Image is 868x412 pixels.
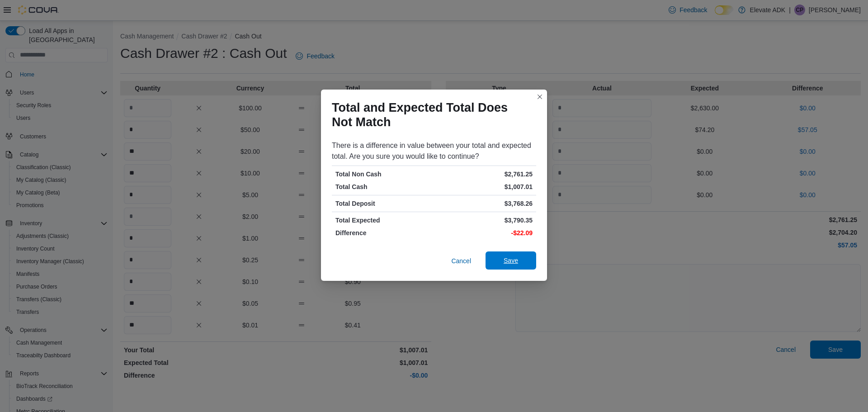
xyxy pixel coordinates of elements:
[335,216,432,225] p: Total Expected
[534,91,545,102] button: Closes this modal window
[436,182,533,191] p: $1,007.01
[436,228,533,237] p: -$22.09
[451,256,471,265] span: Cancel
[335,199,432,208] p: Total Deposit
[335,170,432,179] p: Total Non Cash
[332,100,529,129] h1: Total and Expected Total Does Not Match
[436,170,533,179] p: $2,761.25
[436,199,533,208] p: $3,768.26
[436,216,533,225] p: $3,790.35
[332,140,536,162] div: There is a difference in value between your total and expected total. Are you sure you would like...
[335,182,432,191] p: Total Cash
[335,228,432,237] p: Difference
[504,256,518,265] span: Save
[448,252,475,270] button: Cancel
[486,251,536,270] button: Save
